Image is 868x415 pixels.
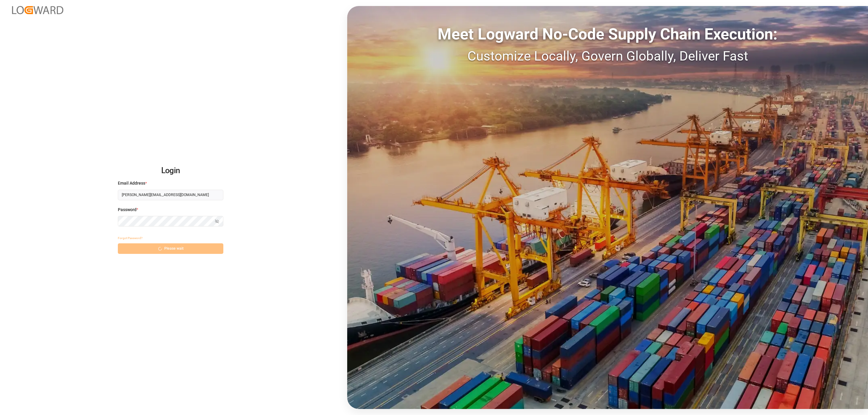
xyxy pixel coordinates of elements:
[347,23,868,46] div: Meet Logward No-Code Supply Chain Execution:
[118,190,223,200] input: Enter your email
[347,46,868,66] div: Customize Locally, Govern Globally, Deliver Fast
[12,6,63,14] img: Logward_new_orange.png
[118,180,145,186] span: Email Address
[118,207,137,213] span: Password
[118,161,223,180] h2: Login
